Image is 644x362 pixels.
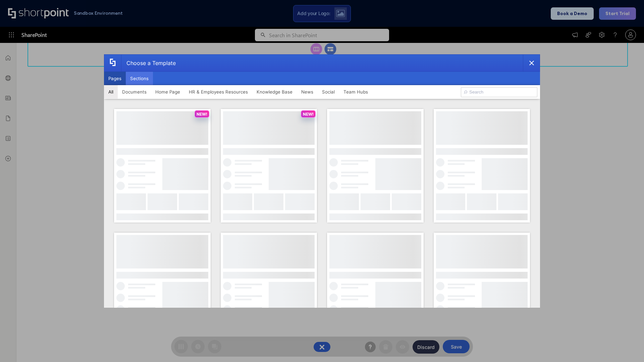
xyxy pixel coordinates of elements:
p: NEW! [303,112,314,117]
button: All [104,85,118,99]
button: HR & Employees Resources [184,85,252,99]
button: Sections [126,72,153,85]
button: Knowledge Base [252,85,297,99]
button: Pages [104,72,126,85]
div: Choose a Template [121,55,176,71]
iframe: Chat Widget [610,330,644,362]
button: Social [318,85,339,99]
button: Home Page [151,85,184,99]
button: Documents [118,85,151,99]
input: Search [461,87,537,97]
p: NEW! [197,112,207,117]
div: template selector [104,54,540,308]
button: Team Hubs [339,85,372,99]
button: News [297,85,318,99]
